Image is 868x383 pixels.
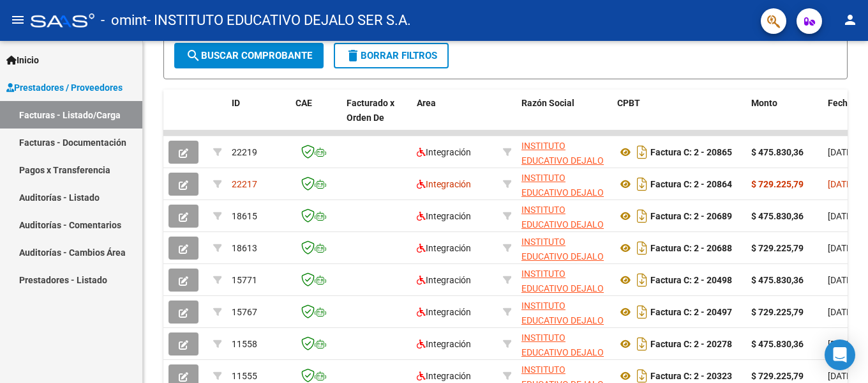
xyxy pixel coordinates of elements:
[828,339,854,349] span: [DATE]
[521,237,604,276] span: INSTITUTO EDUCATIVO DEJALO SER S.A.
[746,90,823,146] datatable-header-cell: Monto
[650,307,732,317] strong: Factura C: 2 - 20497
[232,211,257,221] span: 18615
[345,48,361,63] mat-icon: delete
[186,50,312,61] span: Buscar Comprobante
[174,43,324,68] button: Buscar Comprobante
[842,12,858,27] mat-icon: person
[751,243,804,253] strong: $ 729.225,79
[341,90,412,146] datatable-header-cell: Facturado x Orden De
[521,205,604,244] span: INSTITUTO EDUCATIVO DEJALO SER S.A.
[521,235,607,262] div: 30712042946
[101,6,147,35] span: - omint
[516,90,612,146] datatable-header-cell: Razón Social
[634,238,650,258] i: Descargar documento
[751,371,804,381] strong: $ 729.225,79
[825,340,855,370] div: Open Intercom Messenger
[417,147,471,157] span: Integración
[232,147,257,157] span: 22219
[751,98,777,108] span: Monto
[417,339,471,349] span: Integración
[232,275,257,285] span: 15771
[186,48,201,63] mat-icon: search
[521,267,607,293] div: 30712042946
[417,371,471,381] span: Integración
[417,179,471,189] span: Integración
[650,275,732,285] strong: Factura C: 2 - 20498
[521,173,604,212] span: INSTITUTO EDUCATIVO DEJALO SER S.A.
[828,243,854,253] span: [DATE]
[417,243,471,253] span: Integración
[417,275,471,285] span: Integración
[521,332,604,372] span: INSTITUTO EDUCATIVO DEJALO SER S.A.
[634,270,650,290] i: Descargar documento
[828,307,854,317] span: [DATE]
[612,90,746,146] datatable-header-cell: CPBT
[347,98,394,123] span: Facturado x Orden De
[828,371,854,381] span: [DATE]
[417,211,471,221] span: Integración
[650,179,732,189] strong: Factura C: 2 - 20864
[634,174,650,194] i: Descargar documento
[650,147,732,157] strong: Factura C: 2 - 20865
[751,339,804,349] strong: $ 475.830,36
[334,43,449,68] button: Borrar Filtros
[828,275,854,285] span: [DATE]
[147,6,411,35] span: - INSTITUTO EDUCATIVO DEJALO SER S.A.
[521,203,607,230] div: 30712042946
[650,339,732,349] strong: Factura C: 2 - 20278
[232,371,257,381] span: 11555
[521,171,607,198] div: 30712042946
[6,53,39,67] span: Inicio
[232,339,257,349] span: 11558
[412,90,498,146] datatable-header-cell: Area
[521,299,607,325] div: 30712042946
[751,275,804,285] strong: $ 475.830,36
[828,211,854,221] span: [DATE]
[232,307,257,317] span: 15767
[634,206,650,226] i: Descargar documento
[751,307,804,317] strong: $ 729.225,79
[521,269,604,308] span: INSTITUTO EDUCATIVO DEJALO SER S.A.
[296,98,312,108] span: CAE
[227,90,290,146] datatable-header-cell: ID
[10,12,26,27] mat-icon: menu
[617,98,640,108] span: CPBT
[634,302,650,322] i: Descargar documento
[232,243,257,253] span: 18613
[417,307,471,317] span: Integración
[650,211,732,221] strong: Factura C: 2 - 20689
[521,301,604,340] span: INSTITUTO EDUCATIVO DEJALO SER S.A.
[345,50,437,61] span: Borrar Filtros
[417,98,436,108] span: Area
[521,98,574,108] span: Razón Social
[751,179,804,189] strong: $ 729.225,79
[828,147,854,157] span: [DATE]
[521,331,607,357] div: 30712042946
[290,90,341,146] datatable-header-cell: CAE
[650,243,732,253] strong: Factura C: 2 - 20688
[521,139,607,166] div: 30712042946
[634,142,650,162] i: Descargar documento
[6,81,123,95] span: Prestadores / Proveedores
[751,147,804,157] strong: $ 475.830,36
[828,179,854,189] span: [DATE]
[634,334,650,354] i: Descargar documento
[232,98,240,108] span: ID
[232,179,257,189] span: 22217
[521,141,604,180] span: INSTITUTO EDUCATIVO DEJALO SER S.A.
[751,211,804,221] strong: $ 475.830,36
[650,371,732,381] strong: Factura C: 2 - 20323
